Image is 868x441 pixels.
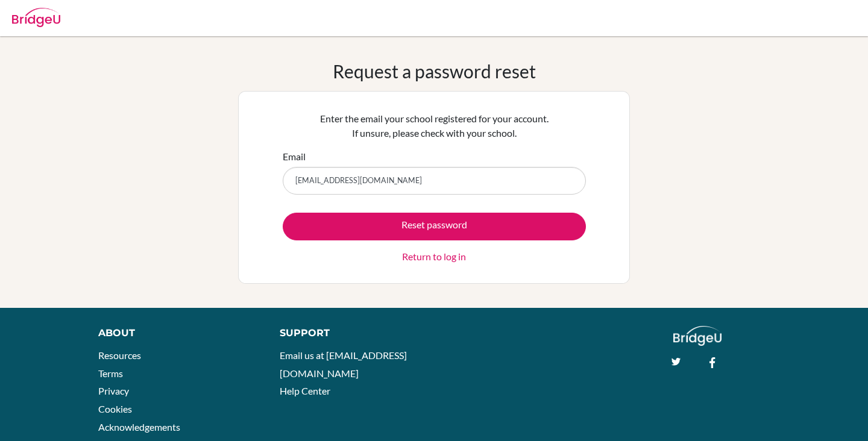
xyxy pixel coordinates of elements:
[280,349,407,379] a: Email us at [EMAIL_ADDRESS][DOMAIN_NAME]
[283,111,586,140] p: Enter the email your school registered for your account. If unsure, please check with your school.
[280,326,422,340] div: Support
[98,326,253,340] div: About
[333,60,536,82] h1: Request a password reset
[280,385,330,396] a: Help Center
[98,385,129,396] a: Privacy
[283,213,586,240] button: Reset password
[98,367,123,379] a: Terms
[673,326,722,346] img: logo_white@2x-f4f0deed5e89b7ecb1c2cc34c3e3d731f90f0f143d5ea2071677605dd97b5244.png
[402,249,466,264] a: Return to log in
[98,349,141,361] a: Resources
[98,403,132,414] a: Cookies
[283,149,306,164] label: Email
[98,421,180,433] a: Acknowledgements
[12,8,60,27] img: Bridge-U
